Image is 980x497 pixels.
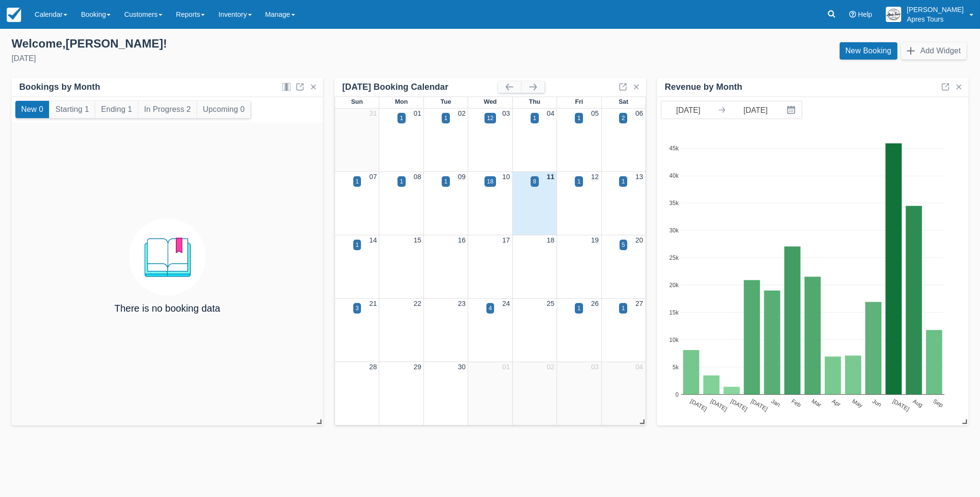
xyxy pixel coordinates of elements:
button: New 0 [15,101,49,118]
div: 18 [487,177,493,186]
a: 30 [458,363,466,371]
div: 1 [577,114,581,122]
a: 16 [458,236,466,244]
a: 27 [635,300,643,307]
a: 10 [502,173,510,181]
span: Sat [619,98,628,105]
a: 04 [635,363,643,371]
button: Add Widget [901,42,967,60]
a: 18 [546,236,554,244]
div: [DATE] Booking Calendar [342,82,498,93]
a: 17 [502,236,510,244]
button: Ending 1 [95,101,137,118]
button: In Progress 2 [138,101,197,118]
span: Help [858,11,872,18]
div: 1 [577,177,581,186]
div: 1 [621,177,625,186]
i: Help [849,11,856,18]
button: Upcoming 0 [197,101,250,118]
button: Interact with the calendar and add the check-in date for your trip. [782,101,802,119]
div: Bookings by Month [19,82,100,93]
a: 23 [458,300,466,307]
a: 20 [635,236,643,244]
div: 1 [621,304,625,313]
div: 1 [400,177,403,186]
a: 26 [591,300,599,307]
a: 04 [546,109,554,117]
a: 24 [502,300,510,307]
div: 4 [489,304,492,313]
a: 22 [414,300,422,307]
a: 19 [591,236,599,244]
span: Tue [441,98,451,105]
div: 2 [621,114,625,122]
input: Start Date [661,101,715,119]
a: 12 [591,173,599,181]
h4: There is no booking data [114,303,220,314]
span: Fri [575,98,583,105]
a: 14 [369,236,377,244]
a: 03 [591,363,599,371]
div: 3 [356,304,359,313]
img: checkfront-main-nav-mini-logo.png [7,8,21,22]
a: 01 [414,109,422,117]
a: 01 [502,363,510,371]
img: A1 [886,7,901,22]
a: 21 [369,300,377,307]
a: 02 [546,363,554,371]
a: 31 [369,109,377,117]
div: 1 [444,177,447,186]
a: 08 [414,173,422,181]
div: 1 [577,304,581,313]
input: End Date [729,101,782,119]
div: 8 [533,177,536,186]
a: 05 [591,109,599,117]
div: 5 [622,241,625,249]
a: 13 [635,173,643,181]
a: 07 [369,173,377,181]
div: [DATE] [12,53,483,64]
div: Revenue by Month [665,82,742,93]
span: Sun [351,98,362,105]
p: [PERSON_NAME] [907,5,964,14]
div: Welcome , [PERSON_NAME] ! [12,36,483,51]
button: Starting 1 [50,101,95,118]
a: 29 [414,363,422,371]
a: 28 [369,363,377,371]
a: 02 [458,109,466,117]
a: 15 [414,236,422,244]
span: Wed [484,98,496,105]
img: booking.png [129,218,206,295]
div: 1 [533,114,536,122]
div: 1 [444,114,447,122]
div: 12 [487,114,493,122]
a: 03 [502,109,510,117]
a: 11 [546,173,554,181]
a: 09 [458,173,466,181]
a: 25 [546,300,554,307]
div: 1 [400,114,403,122]
span: Mon [395,98,408,105]
div: 1 [356,177,359,186]
p: Apres Tours [907,14,964,24]
div: 1 [356,241,359,249]
a: 06 [635,109,643,117]
span: Thu [529,98,541,105]
a: New Booking [840,42,897,60]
